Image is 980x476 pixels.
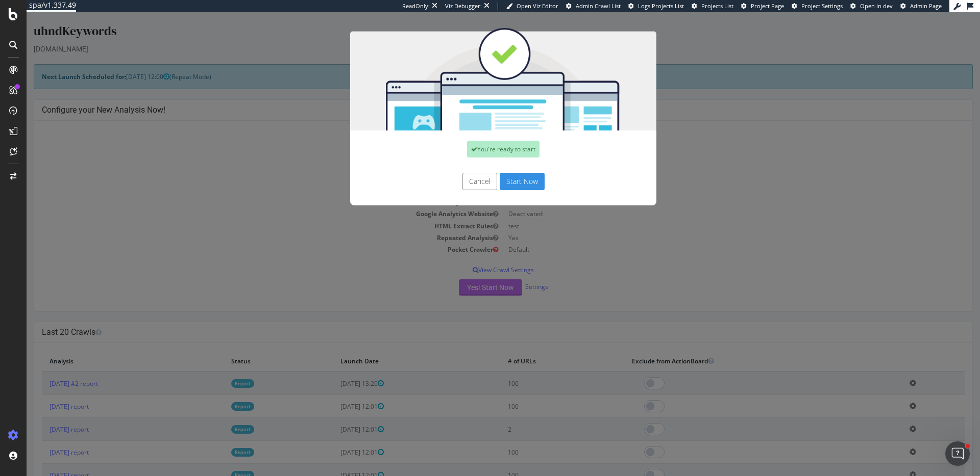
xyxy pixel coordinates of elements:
[517,2,558,10] span: Open Viz Editor
[576,2,621,10] span: Admin Crawl List
[751,2,784,10] span: Project Page
[402,2,430,10] div: ReadOnly:
[445,2,482,10] div: Viz Debugger:
[436,161,471,178] button: Cancel
[701,2,733,10] span: Projects List
[473,161,518,178] button: Start Now
[801,2,843,10] span: Project Settings
[945,441,970,466] iframe: Intercom live chat
[900,2,942,10] a: Admin Page
[440,128,513,145] div: You're ready to start
[506,2,558,10] a: Open Viz Editor
[850,2,893,10] a: Open in dev
[910,2,942,10] span: Admin Page
[792,2,843,10] a: Project Settings
[324,15,630,118] img: You're all set!
[741,2,784,10] a: Project Page
[692,2,733,10] a: Projects List
[27,12,980,476] iframe: To enrich screen reader interactions, please activate Accessibility in Grammarly extension settings
[860,2,893,10] span: Open in dev
[628,2,684,10] a: Logs Projects List
[566,2,621,10] a: Admin Crawl List
[638,2,684,10] span: Logs Projects List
